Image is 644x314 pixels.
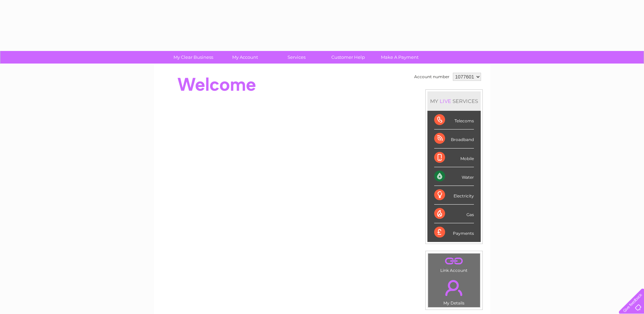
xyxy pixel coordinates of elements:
[434,167,474,186] div: Water
[430,276,478,300] a: .
[217,51,273,64] a: My Account
[412,71,451,83] td: Account number
[434,129,474,148] div: Broadband
[434,205,474,223] div: Gas
[427,91,481,111] div: MY SERVICES
[434,111,474,129] div: Telecoms
[438,98,453,104] div: LIVE
[165,51,221,64] a: My Clear Business
[372,51,428,64] a: Make A Payment
[434,223,474,242] div: Payments
[269,51,325,64] a: Services
[428,253,480,275] td: Link Account
[428,274,480,308] td: My Details
[320,51,376,64] a: Customer Help
[430,255,478,267] a: .
[434,186,474,205] div: Electricity
[434,149,474,167] div: Mobile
